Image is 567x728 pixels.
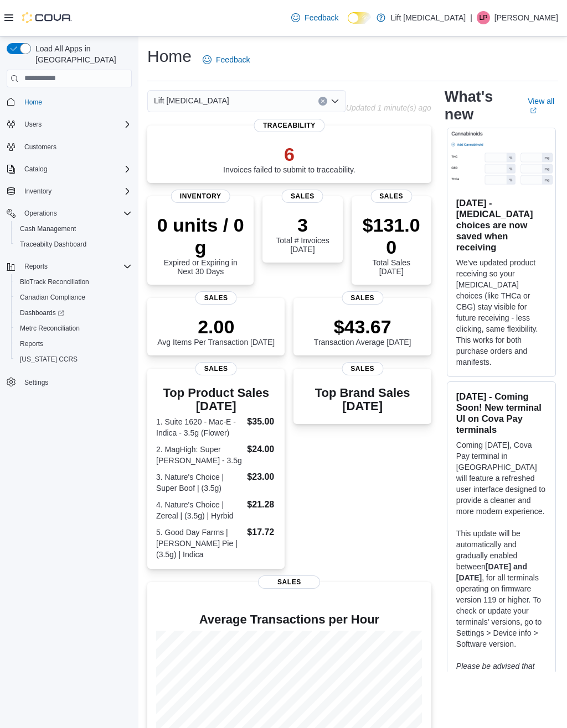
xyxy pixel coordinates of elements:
[360,214,422,258] p: $131.00
[11,290,136,305] button: Canadian Compliance
[2,206,136,221] button: Operations
[346,103,431,112] p: Updated 1 minute(s) ago
[16,337,48,350] a: Reports
[20,185,56,198] button: Inventory
[31,43,132,65] span: Load All Apps in [GEOGRAPHIC_DATA]
[20,140,61,154] a: Customers
[20,260,52,273] button: Reports
[456,197,547,253] h3: [DATE] - [MEDICAL_DATA] choices are now saved when receiving
[331,97,339,106] button: Open list of options
[24,378,48,387] span: Settings
[456,662,535,715] em: Please be advised that this update is purely visual and does not impact payment functionality.
[16,291,90,304] a: Canadian Compliance
[247,443,276,456] dd: $24.00
[195,291,237,305] span: Sales
[16,306,69,320] a: Dashboards
[16,322,132,335] span: Metrc Reconciliation
[20,207,61,220] button: Operations
[477,11,490,24] div: Leon Porcher
[223,143,355,165] p: 6
[24,120,42,129] span: Users
[20,293,85,302] span: Canadian Compliance
[7,90,132,419] nav: Complex example
[16,353,132,366] span: Washington CCRS
[156,613,422,626] h4: Average Transactions per Hour
[22,12,72,23] img: Cova
[247,470,276,484] dd: $23.00
[16,275,132,289] span: BioTrack Reconciliation
[16,291,132,304] span: Canadian Compliance
[20,277,89,286] span: BioTrack Reconciliation
[342,362,383,375] span: Sales
[2,374,136,390] button: Settings
[2,259,136,274] button: Reports
[171,190,230,203] span: Inventory
[2,139,136,155] button: Customers
[247,498,276,511] dd: $21.28
[156,386,276,413] h3: Top Product Sales [DATE]
[20,339,43,348] span: Reports
[287,7,343,29] a: Feedback
[528,97,558,114] a: View allExternal link
[20,324,80,333] span: Metrc Reconciliation
[2,184,136,199] button: Inventory
[391,11,466,24] p: Lift [MEDICAL_DATA]
[2,94,136,110] button: Home
[494,11,558,24] p: [PERSON_NAME]
[24,143,56,151] span: Customers
[156,416,243,438] dt: 1. Suite 1620 - Mac-E - Indica - 3.5g (Flower)
[16,322,84,335] a: Metrc Reconciliation
[445,88,514,123] h2: What's new
[20,185,132,198] span: Inventory
[20,260,132,273] span: Reports
[456,528,547,650] p: This update will be automatically and gradually enabled between , for all terminals operating on ...
[195,362,237,375] span: Sales
[24,262,48,271] span: Reports
[20,207,132,220] span: Operations
[305,12,338,23] span: Feedback
[24,165,47,174] span: Catalog
[11,221,136,237] button: Cash Management
[20,96,47,109] a: Home
[20,240,86,249] span: Traceabilty Dashboard
[20,118,132,131] span: Users
[157,316,275,347] div: Avg Items Per Transaction [DATE]
[24,98,42,107] span: Home
[11,237,136,252] button: Traceabilty Dashboard
[16,275,94,289] a: BioTrack Reconciliation
[20,140,132,154] span: Customers
[348,12,371,24] input: Dark Mode
[370,190,412,203] span: Sales
[20,355,78,364] span: [US_STATE] CCRS
[20,375,132,389] span: Settings
[11,352,136,367] button: [US_STATE] CCRS
[156,499,243,521] dt: 4. Nature's Choice | Zereal | (3.5g) | Hyrbid
[156,472,243,494] dt: 3. Nature's Choice | Super Boof | (3.5g)
[360,214,422,276] div: Total Sales [DATE]
[156,527,243,560] dt: 5. Good Day Farms | [PERSON_NAME] Pie | (3.5g) | Indica
[254,119,324,132] span: Traceability
[24,209,57,218] span: Operations
[16,306,132,320] span: Dashboards
[24,187,51,196] span: Inventory
[456,391,547,435] h3: [DATE] - Coming Soon! New terminal UI on Cova Pay terminals
[470,11,472,24] p: |
[348,24,348,24] span: Dark Mode
[11,321,136,336] button: Metrc Reconciliation
[156,444,243,466] dt: 2. MagHigh: Super [PERSON_NAME] - 3.5g
[157,316,275,338] p: 2.00
[480,11,488,24] span: LP
[20,118,46,131] button: Users
[456,439,547,517] p: Coming [DATE], Cova Pay terminal in [GEOGRAPHIC_DATA] will feature a refreshed user interface des...
[20,224,76,233] span: Cash Management
[154,94,229,107] span: Lift [MEDICAL_DATA]
[11,305,136,321] a: Dashboards
[20,163,132,176] span: Catalog
[20,376,53,389] a: Settings
[216,54,250,65] span: Feedback
[247,415,276,428] dd: $35.00
[16,238,91,251] a: Traceabilty Dashboard
[20,95,132,109] span: Home
[2,161,136,177] button: Catalog
[2,117,136,132] button: Users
